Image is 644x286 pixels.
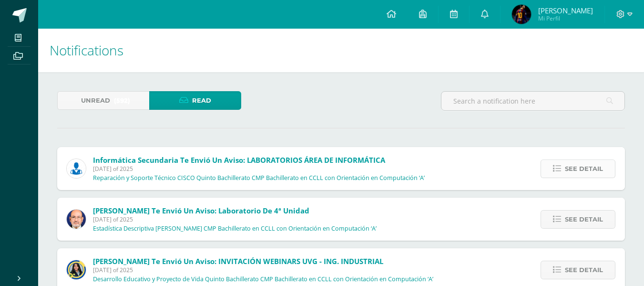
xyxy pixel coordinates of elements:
span: [PERSON_NAME] te envió un aviso: Laboratorio de 4ª Unidad [93,206,309,215]
span: Read [192,92,211,109]
span: Unread [81,92,110,109]
p: Reparación y Soporte Técnico CISCO Quinto Bachillerato CMP Bachillerato en CCLL con Orientación e... [93,174,425,182]
span: Informática Secundaria te envió un aviso: LABORATORIOS ÁREA DE INFORMÁTICA [93,155,385,165]
span: [DATE] of 2025 [93,165,425,173]
img: 1e26687f261d44f246eaf5750538126e.png [512,5,531,24]
span: Mi Perfil [538,14,593,22]
span: (592) [114,92,130,109]
span: See detail [565,160,603,178]
img: 6ed6846fa57649245178fca9fc9a58dd.png [67,159,86,178]
span: [PERSON_NAME] te envió un aviso: INVITACIÓN WEBINARS UVG - ING. INDUSTRIAL [93,256,383,266]
span: [PERSON_NAME] [538,6,593,15]
input: Search a notification here [441,92,624,110]
span: Notifications [50,41,123,59]
img: 6b7a2a75a6c7e6282b1a1fdce061224c.png [67,210,86,229]
span: [DATE] of 2025 [93,266,433,274]
span: [DATE] of 2025 [93,215,377,223]
a: Read [149,91,241,110]
img: 9385da7c0ece523bc67fca2554c96817.png [67,260,86,279]
span: See detail [565,261,603,279]
p: Estadística Descriptiva [PERSON_NAME] CMP Bachillerato en CCLL con Orientación en Computación ‘A’ [93,225,377,233]
span: See detail [565,211,603,228]
a: Unread(592) [57,91,149,110]
p: Desarrollo Educativo y Proyecto de Vida Quinto Bachillerato CMP Bachillerato en CCLL con Orientac... [93,275,433,283]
